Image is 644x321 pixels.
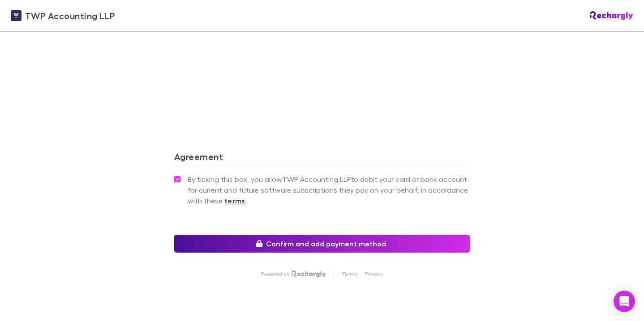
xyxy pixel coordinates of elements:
[174,235,470,253] button: Confirm and add payment method
[333,270,335,278] p: |
[25,9,115,22] span: TWP Accounting LLP
[224,196,245,205] strong: terms
[174,151,470,165] h3: Agreement
[261,270,292,278] p: Powered by
[292,270,326,278] img: Rechargly Logo
[365,270,383,278] a: Privacy
[188,174,470,206] span: By ticking this box, you allow TWP Accounting LLP to debit your card or bank account for current ...
[11,10,21,21] img: TWP Accounting LLP's Logo
[342,270,357,278] a: Terms
[614,291,635,312] div: Open Intercom Messenger
[590,11,633,20] img: Rechargly Logo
